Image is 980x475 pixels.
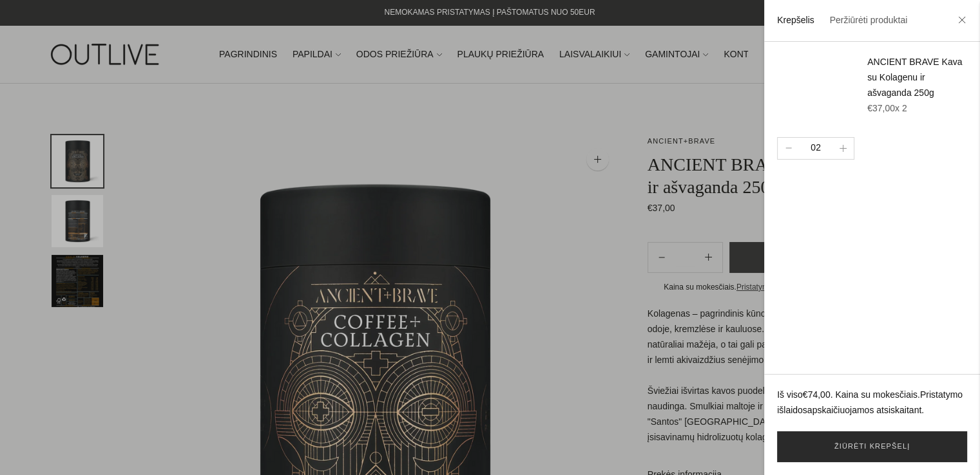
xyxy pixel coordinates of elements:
span: €74,00 [803,389,831,400]
span: €37,00 [867,103,907,113]
p: Iš viso . Kaina su mokesčiais. apskaičiuojamos atsiskaitant. [777,387,967,418]
span: x 2 [895,103,907,113]
a: Peržiūrėti produktai [829,15,907,25]
a: ANCIENT BRAVE Kava su Kolagenu ir ašvaganda 250g [867,57,962,98]
div: 02 [805,142,826,155]
a: Žiūrėti krepšelį [777,431,967,462]
a: Pristatymo išlaidos [777,389,963,415]
a: Krepšelis [777,15,814,25]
